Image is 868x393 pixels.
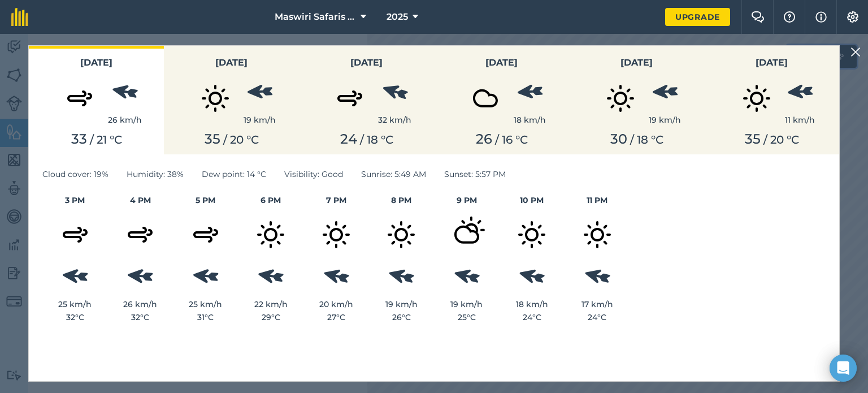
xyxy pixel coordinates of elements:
img: svg%3e [257,267,285,286]
div: / ° C [576,131,697,148]
img: svg+xml;base64,PD94bWwgdmVyc2lvbj0iMS4wIiBlbmNvZGluZz0idXRmLTgiPz4KPCEtLSBHZW5lcmF0b3I6IEFkb2JlIE... [187,70,244,127]
div: 25 ° C [434,311,500,323]
button: [DATE]11 km/h35 / 20 °C [704,46,839,154]
h4: 10 PM [500,194,565,206]
span: Dew point : 14 ° C [202,168,266,180]
span: Maswiri Safaris [PERSON_NAME] lodge [275,10,356,24]
div: 26 km/h [108,298,173,310]
span: 26 [476,131,492,147]
img: svg%3e [246,84,273,100]
span: 18 [367,133,378,146]
img: A question mark icon [783,11,796,23]
img: svg%3e [583,266,611,286]
div: 19 km/h [369,298,435,310]
div: 17 km/h [565,298,630,310]
div: 29 ° C [238,311,304,323]
img: A cog icon [846,11,860,23]
div: 24 ° C [500,311,565,323]
img: svg%3e [127,267,154,284]
img: svg%3e [380,81,410,103]
span: 2025 [387,10,408,24]
h3: [DATE] [576,55,697,70]
div: 32 km/h [378,114,411,126]
img: svg%3e [517,84,544,100]
img: svg+xml;base64,PD94bWwgdmVyc2lvbj0iMS4wIiBlbmNvZGluZz0idXRmLTgiPz4KPCEtLSBHZW5lcmF0b3I6IEFkb2JlIE... [569,206,626,263]
h4: 7 PM [303,194,369,206]
span: Humidity : 38% [127,168,184,180]
div: / ° C [36,131,157,148]
div: 22 km/h [238,298,304,310]
span: 18 [637,133,648,146]
span: 20 [770,133,784,146]
img: svg+xml;base64,PD94bWwgdmVyc2lvbj0iMS4wIiBlbmNvZGluZz0idXRmLTgiPz4KPCEtLSBHZW5lcmF0b3I6IEFkb2JlIE... [457,70,514,127]
div: Open Intercom Messenger [830,355,857,382]
button: [DATE]18 km/h26 / 16 °C [434,46,569,154]
span: Sunset : 5:57 PM [444,168,506,180]
img: svg%3e [652,84,678,100]
h3: [DATE] [711,55,832,70]
h3: [DATE] [36,55,157,70]
div: / ° C [441,131,562,148]
span: 24 [340,131,357,147]
div: 27 ° C [303,311,369,323]
div: 19 km/h [434,298,500,310]
button: [DATE]19 km/h35 / 20 °C [164,46,299,154]
img: svg+xml;base64,PHN2ZyB4bWxucz0iaHR0cDovL3d3dy53My5vcmcvMjAwMC9zdmciIHdpZHRoPSIxNyIgaGVpZ2h0PSIxNy... [815,10,827,24]
img: svg%3e [387,266,416,286]
img: svg+xml;base64,PD94bWwgdmVyc2lvbj0iMS4wIiBlbmNvZGluZz0idXRmLTgiPz4KPCEtLSBHZW5lcmF0b3I6IEFkb2JlIE... [592,70,649,127]
h4: 6 PM [238,194,304,206]
div: 18 km/h [500,298,565,310]
span: 21 [97,133,107,146]
h4: 3 PM [42,194,108,206]
a: Upgrade [665,8,730,26]
img: svg+xml;base64,PD94bWwgdmVyc2lvbj0iMS4wIiBlbmNvZGluZz0idXRmLTgiPz4KPCEtLSBHZW5lcmF0b3I6IEFkb2JlIE... [308,206,364,263]
h4: 4 PM [108,194,173,206]
h4: 9 PM [434,194,500,206]
h3: [DATE] [171,55,292,70]
h3: [DATE] [441,55,562,70]
img: svg%3e [110,82,138,101]
div: 32 ° C [108,311,173,323]
h4: 5 PM [173,194,238,206]
div: 24 ° C [565,311,630,323]
div: 25 km/h [42,298,108,310]
div: 19 km/h [244,114,276,126]
span: Cloud cover : 19% [42,168,108,180]
img: svg+xml;base64,PD94bWwgdmVyc2lvbj0iMS4wIiBlbmNvZGluZz0idXRmLTgiPz4KPCEtLSBHZW5lcmF0b3I6IEFkb2JlIE... [177,206,234,263]
button: [DATE]19 km/h30 / 18 °C [569,46,704,154]
div: / ° C [306,131,427,148]
img: svg%3e [452,266,481,286]
img: svg+xml;base64,PD94bWwgdmVyc2lvbj0iMS4wIiBlbmNvZGluZz0idXRmLTgiPz4KPCEtLSBHZW5lcmF0b3I6IEFkb2JlIE... [51,70,108,127]
img: svg%3e [322,266,350,286]
span: 35 [205,131,220,147]
img: svg+xml;base64,PD94bWwgdmVyc2lvbj0iMS4wIiBlbmNvZGluZz0idXRmLTgiPz4KPCEtLSBHZW5lcmF0b3I6IEFkb2JlIE... [728,70,785,127]
div: 26 km/h [108,114,142,126]
div: / ° C [171,131,292,148]
img: svg+xml;base64,PD94bWwgdmVyc2lvbj0iMS4wIiBlbmNvZGluZz0idXRmLTgiPz4KPCEtLSBHZW5lcmF0b3I6IEFkb2JlIE... [112,206,168,263]
img: svg+xml;base64,PD94bWwgdmVyc2lvbj0iMS4wIiBlbmNvZGluZz0idXRmLTgiPz4KPCEtLSBHZW5lcmF0b3I6IEFkb2JlIE... [373,206,429,263]
span: 35 [745,131,761,147]
div: / ° C [711,131,832,148]
h4: 8 PM [369,194,435,206]
img: fieldmargin Logo [11,8,28,26]
img: svg+xml;base64,PHN2ZyB4bWxucz0iaHR0cDovL3d3dy53My5vcmcvMjAwMC9zdmciIHdpZHRoPSIyMiIgaGVpZ2h0PSIzMC... [850,45,861,59]
span: 20 [230,133,244,146]
img: svg%3e [192,267,219,284]
h4: 11 PM [565,194,630,206]
img: svg%3e [62,267,89,284]
img: svg%3e [787,84,814,100]
div: 31 ° C [173,311,238,323]
img: svg+xml;base64,PD94bWwgdmVyc2lvbj0iMS4wIiBlbmNvZGluZz0idXRmLTgiPz4KPCEtLSBHZW5lcmF0b3I6IEFkb2JlIE... [47,206,103,263]
img: svg%3e [518,266,546,286]
button: [DATE]32 km/h24 / 18 °C [299,46,434,154]
div: 20 km/h [303,298,369,310]
img: svg+xml;base64,PD94bWwgdmVyc2lvbj0iMS4wIiBlbmNvZGluZz0idXRmLTgiPz4KPCEtLSBHZW5lcmF0b3I6IEFkb2JlIE... [504,206,560,263]
div: 19 km/h [649,114,681,126]
div: 25 km/h [173,298,238,310]
div: 18 km/h [514,114,546,126]
span: Visibility : Good [284,168,343,180]
img: svg+xml;base64,PD94bWwgdmVyc2lvbj0iMS4wIiBlbmNvZGluZz0idXRmLTgiPz4KPCEtLSBHZW5lcmF0b3I6IEFkb2JlIE... [439,206,495,263]
span: 33 [71,131,87,147]
div: 11 km/h [785,114,815,126]
span: 30 [610,131,627,147]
